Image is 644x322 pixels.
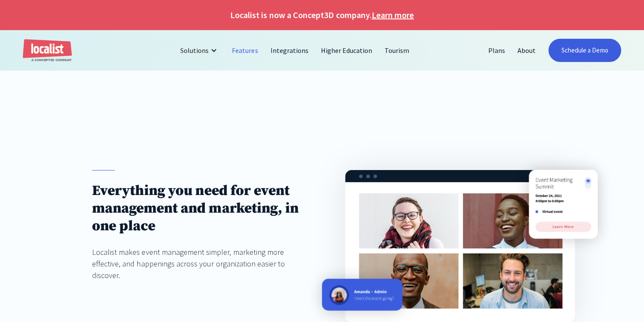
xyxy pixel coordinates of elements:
a: Learn more [372,9,414,22]
a: home [23,39,72,62]
div: Localist makes event management simpler, marketing more effective, and happenings across your org... [92,246,299,281]
a: Plans [482,40,512,61]
a: Features [226,40,264,61]
a: Higher Education [315,40,379,61]
div: Solutions [180,45,209,56]
a: Integrations [265,40,315,61]
a: About [512,40,542,61]
a: Tourism [379,40,416,61]
a: Schedule a Demo [548,39,621,62]
div: Solutions [174,40,226,61]
h1: Everything you need for event management and marketing, in one place [92,182,299,235]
